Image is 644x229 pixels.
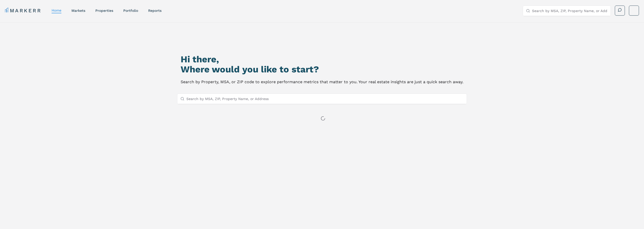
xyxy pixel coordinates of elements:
[123,9,138,13] a: Portfolio
[532,6,608,16] input: Search by MSA, ZIP, Property Name, or Address
[5,7,42,14] a: MARKERR
[52,8,61,12] a: home
[181,54,463,64] h1: Hi there,
[181,78,463,85] p: Search by Property, MSA, or ZIP code to explore performance metrics that matter to you. Your real...
[71,9,85,13] a: markets
[148,9,162,13] a: reports
[95,9,113,13] a: properties
[186,94,464,104] input: Search by MSA, ZIP, Property Name, or Address
[181,64,463,74] h2: Where would you like to start?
